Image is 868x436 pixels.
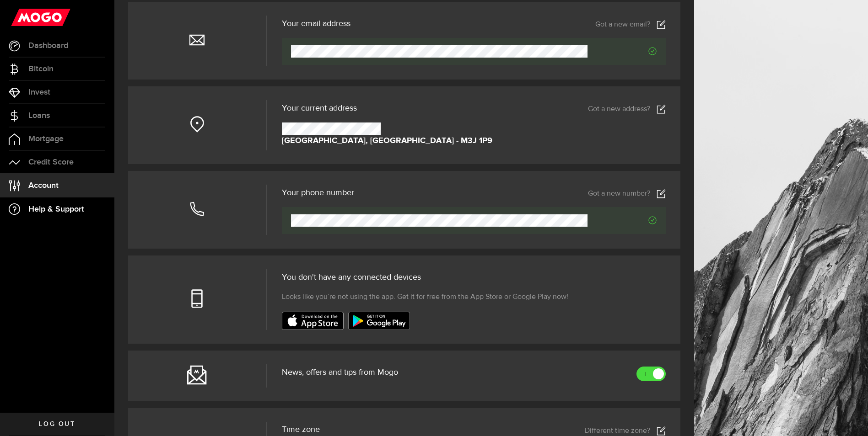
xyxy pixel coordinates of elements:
[39,421,75,427] span: Log out
[588,47,657,55] span: Verified
[28,158,74,166] span: Credit Score
[588,105,666,114] a: Got a new address?
[282,135,492,147] strong: [GEOGRAPHIC_DATA], [GEOGRAPHIC_DATA] - M3J 1P9
[7,4,35,31] button: Open LiveChat chat widget
[588,189,666,198] a: Got a new number?
[282,368,398,377] span: News, offers and tips from Mogo
[282,292,568,303] span: Looks like you’re not using the app. Get it for free from the App Store or Google Play now!
[282,425,320,434] span: Time zone
[588,216,657,224] span: Verified
[348,312,410,330] img: badge-google-play.svg
[282,273,421,282] span: You don't have any connected devices
[28,181,59,190] span: Account
[585,426,666,436] a: Different time zone?
[28,135,64,143] span: Mortgage
[282,189,354,197] h3: Your phone number
[28,65,54,73] span: Bitcoin
[28,112,50,120] span: Loans
[282,312,344,330] img: badge-app-store.svg
[595,20,666,29] a: Got a new email?
[282,104,357,112] span: Your current address
[28,88,50,96] span: Invest
[282,20,350,28] h3: Your email address
[28,205,84,213] span: Help & Support
[28,42,68,50] span: Dashboard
